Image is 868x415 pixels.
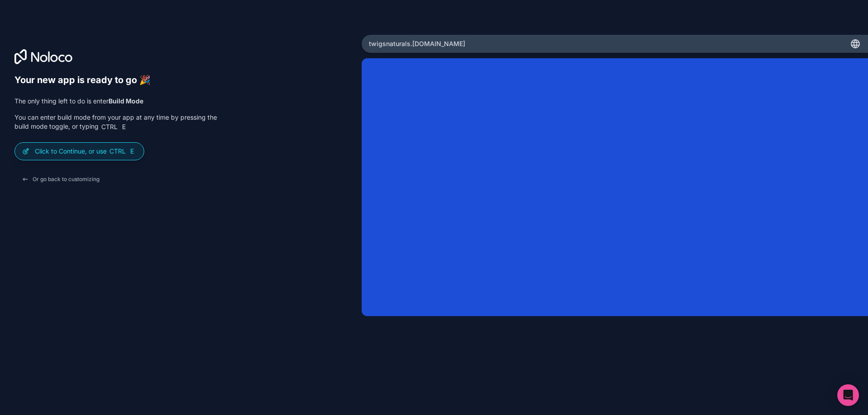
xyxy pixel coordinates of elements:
span: E [120,123,127,131]
p: The only thing left to do is enter [14,97,217,106]
h6: Your new app is ready to go 🎉 [14,75,217,86]
span: E [128,148,136,155]
span: twigsnaturals .[DOMAIN_NAME] [369,39,465,48]
button: Or go back to customizing [14,171,107,187]
div: Open Intercom Messenger [837,384,859,406]
iframe: To enrich screen reader interactions, please activate Accessibility in Grammarly extension settings [362,58,868,316]
span: Ctrl [100,123,118,131]
span: Ctrl [108,147,127,155]
strong: Build Mode [108,97,143,105]
p: You can enter build mode from your app at any time by pressing the build mode toggle, or typing [14,113,217,131]
p: Click to Continue, or use [35,147,137,156]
